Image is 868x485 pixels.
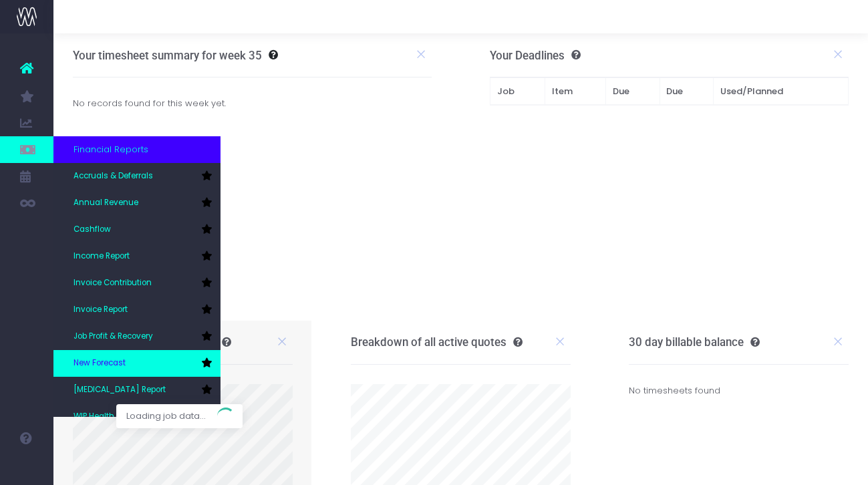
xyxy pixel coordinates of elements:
a: Accruals & Deferrals [53,163,221,190]
a: New Forecast [53,350,221,377]
a: [MEDICAL_DATA] Report [53,377,221,403]
h3: Breakdown of all active quotes [351,335,523,349]
th: Used/Planned [714,78,849,106]
span: New Forecast [74,357,126,369]
span: Cashflow [74,224,111,236]
a: Annual Revenue [53,190,221,216]
span: [MEDICAL_DATA] Report [74,384,166,396]
a: Cashflow [53,216,221,243]
span: Invoice Report [74,304,128,316]
img: images/default_profile_image.png [17,458,37,478]
span: Accruals & Deferrals [74,170,153,182]
span: WIP Health Check [74,411,141,423]
span: Financial Reports [74,143,148,156]
span: Annual Revenue [74,197,138,209]
span: Income Report [74,251,130,263]
h3: Your Deadlines [490,49,581,62]
span: Job Profit & Recovery [74,331,153,343]
a: Income Report [53,243,221,270]
a: Job Profit & Recovery [53,323,221,350]
h3: Your timesheet summary for week 35 [73,49,262,62]
div: No timesheets found [629,365,849,416]
a: WIP Health Check [53,403,221,430]
div: No records found for this week yet. [63,97,442,110]
span: Loading job data... [116,404,216,428]
a: Invoice Contribution [53,270,221,297]
th: Due [606,78,660,106]
th: Due [660,78,713,106]
h3: 30 day billable balance [629,335,760,349]
span: Invoice Contribution [74,277,152,289]
th: Item [545,78,606,106]
th: Job [490,78,545,106]
a: Invoice Report [53,297,221,323]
